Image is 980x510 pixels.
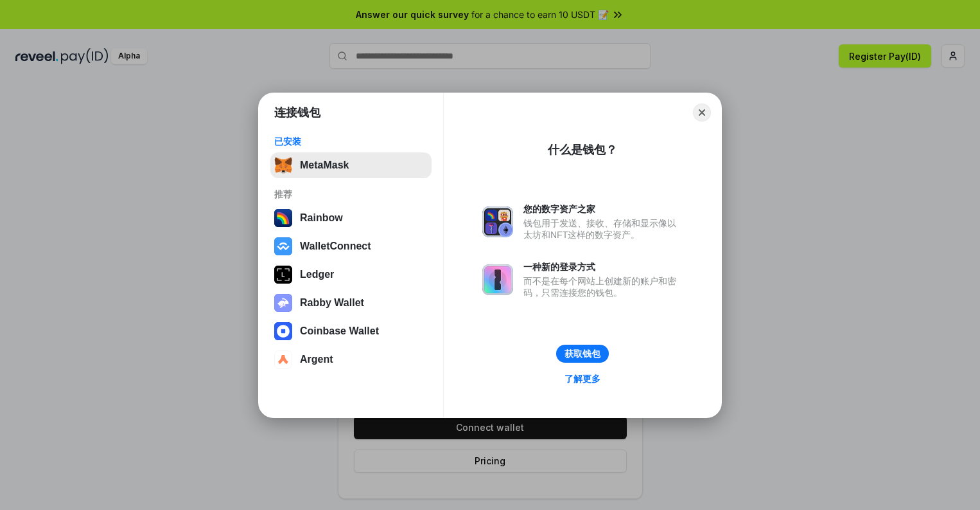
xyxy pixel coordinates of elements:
h1: 连接钱包 [274,105,320,120]
img: svg+xml,%3Csvg%20width%3D%2228%22%20height%3D%2228%22%20viewBox%3D%220%200%2028%2028%22%20fill%3D... [274,322,292,340]
div: WalletConnect [300,241,371,252]
div: Ledger [300,269,334,280]
img: svg+xml,%3Csvg%20xmlns%3D%22http%3A%2F%2Fwww.w3.org%2F2000%2Fsvg%22%20fill%3D%22none%22%20viewBox... [274,294,292,312]
div: 已安装 [274,136,428,147]
a: 了解更多 [557,370,608,387]
button: Close [693,104,711,122]
div: 什么是钱包？ [548,142,617,158]
div: Rainbow [300,212,343,224]
div: Argent [300,354,333,365]
button: Argent [270,347,432,372]
button: Coinbase Wallet [270,318,432,344]
button: Rainbow [270,205,432,231]
button: MetaMask [270,152,432,178]
img: svg+xml,%3Csvg%20xmlns%3D%22http%3A%2F%2Fwww.w3.org%2F2000%2Fsvg%22%20fill%3D%22none%22%20viewBox... [482,206,513,237]
button: Ledger [270,262,432,287]
img: svg+xml,%3Csvg%20xmlns%3D%22http%3A%2F%2Fwww.w3.org%2F2000%2Fsvg%22%20fill%3D%22none%22%20viewBox... [482,264,513,295]
button: 获取钱包 [556,345,609,363]
div: 钱包用于发送、接收、存储和显示像以太坊和NFT这样的数字资产。 [523,217,683,241]
div: MetaMask [300,159,349,171]
div: 而不是在每个网站上创建新的账户和密码，只需连接您的钱包。 [523,275,683,298]
div: Rabby Wallet [300,297,364,309]
img: svg+xml,%3Csvg%20width%3D%2228%22%20height%3D%2228%22%20viewBox%3D%220%200%2028%2028%22%20fill%3D... [274,351,292,369]
img: svg+xml,%3Csvg%20fill%3D%22none%22%20height%3D%2233%22%20viewBox%3D%220%200%2035%2033%22%20width%... [274,156,292,174]
div: 一种新的登录方式 [523,261,683,273]
button: Rabby Wallet [270,290,432,316]
div: 您的数字资产之家 [523,203,683,215]
img: svg+xml,%3Csvg%20xmlns%3D%22http%3A%2F%2Fwww.w3.org%2F2000%2Fsvg%22%20width%3D%2228%22%20height%3... [274,266,292,284]
img: svg+xml,%3Csvg%20width%3D%2228%22%20height%3D%2228%22%20viewBox%3D%220%200%2028%2028%22%20fill%3D... [274,237,292,255]
div: 了解更多 [564,373,600,385]
img: svg+xml,%3Csvg%20width%3D%22120%22%20height%3D%22120%22%20viewBox%3D%220%200%20120%20120%22%20fil... [274,209,292,227]
div: Coinbase Wallet [300,325,379,337]
div: 推荐 [274,188,428,200]
div: 获取钱包 [564,348,600,360]
button: WalletConnect [270,233,432,259]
